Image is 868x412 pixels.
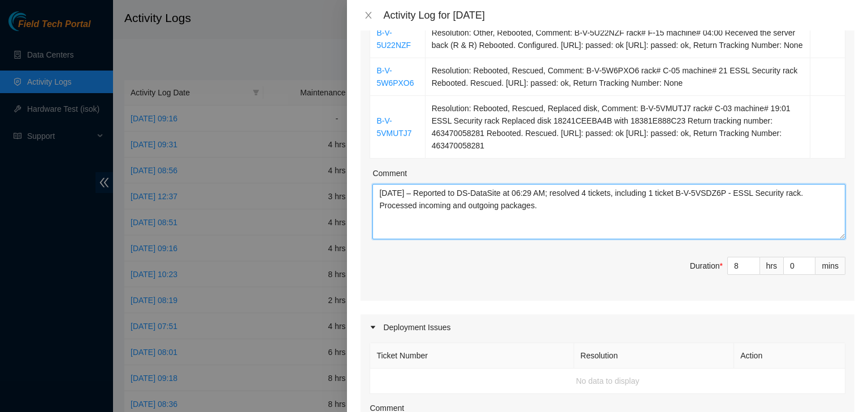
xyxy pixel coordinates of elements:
[376,66,414,87] a: B-V-5W6PXO6
[376,116,411,138] a: B-V-5VMUTJ7
[372,167,407,179] label: Comment
[734,343,845,369] th: Action
[426,96,810,159] td: Resolution: Rebooted, Rescued, Replaced disk, Comment: B-V-5VMUTJ7 rack# C-03 machine# 19:01 ESSL...
[426,58,810,96] td: Resolution: Rebooted, Rescued, Comment: B-V-5W6PXO6 rack# C-05 machine# 21 ESSL Security rack Reb...
[372,184,845,239] textarea: Comment
[760,257,784,275] div: hrs
[361,10,376,21] button: Close
[815,257,845,275] div: mins
[370,324,376,331] span: caret-right
[370,369,845,394] td: No data to display
[574,343,734,369] th: Resolution
[364,11,373,20] span: close
[370,343,574,369] th: Ticket Number
[361,314,854,340] div: Deployment Issues
[383,9,854,21] div: Activity Log for [DATE]
[426,20,810,58] td: Resolution: Other, Rebooted, Comment: B-V-5U22NZF rack# F-15 machine# 04:00 Received the server b...
[690,260,723,272] div: Duration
